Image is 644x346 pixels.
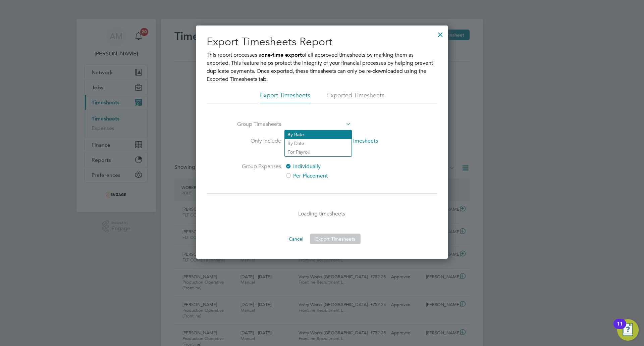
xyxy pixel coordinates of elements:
[260,91,310,103] li: Export Timesheets
[327,91,384,103] li: Exported Timesheets
[285,130,352,139] li: By Rate
[231,120,281,129] label: Group Timesheets
[617,319,639,341] button: Open Resource Center, 11 new notifications
[261,52,302,58] b: one-time export
[285,139,352,148] li: By Date
[285,162,397,170] label: Individually
[617,324,623,333] div: 11
[207,51,437,83] p: This report processes a of all approved timesheets by marking them as exported. This feature help...
[231,162,281,180] label: Group Expenses
[283,234,309,244] button: Cancel
[310,234,361,244] button: Export Timesheets
[207,35,437,49] h2: Export Timesheets Report
[285,172,397,180] label: Per Placement
[285,148,352,156] li: For Payroll
[207,210,437,218] p: Loading timesheets
[231,137,281,154] label: Only Include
